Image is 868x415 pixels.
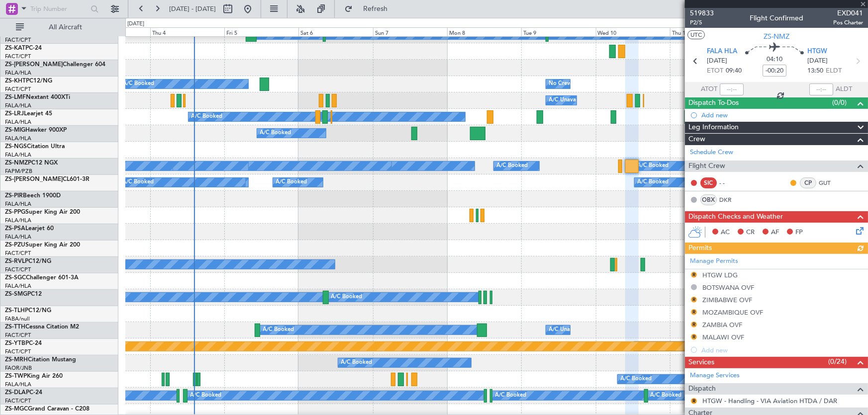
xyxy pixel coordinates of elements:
[122,175,154,190] div: A/C Booked
[637,175,669,190] div: A/C Booked
[5,193,61,199] a: ZS-PIRBeech 1900D
[276,175,307,190] div: A/C Booked
[719,178,742,187] div: - -
[190,388,221,403] div: A/C Booked
[707,56,727,66] span: [DATE]
[5,200,31,208] a: FALA/HLA
[521,27,595,36] div: Tue 9
[5,127,67,133] a: ZS-MIGHawker 900XP
[169,4,216,13] span: [DATE] - [DATE]
[764,31,789,42] span: ZS-NMZ
[746,228,755,238] span: CR
[5,291,42,297] a: ZS-SMGPC12
[5,364,32,372] a: FAOR/JNB
[191,109,222,124] div: A/C Booked
[670,27,744,36] div: Thu 11
[5,78,26,84] span: ZS-KHT
[702,397,837,405] a: HTGW - Handling - VIA Aviation HTDA / DAR
[767,55,782,65] span: 04:10
[690,8,714,18] span: 519833
[5,275,79,281] a: ZS-SGCChallenger 601-3A
[5,258,25,264] span: ZS-RVL
[620,372,652,387] div: A/C Booked
[263,323,294,337] div: A/C Booked
[5,373,27,379] span: ZS-TWP
[651,388,682,403] div: A/C Booked
[832,97,847,108] span: (0/0)
[5,118,31,126] a: FALA/HLA
[5,62,63,68] span: ZS-[PERSON_NAME]
[5,209,25,215] span: ZS-PPG
[637,159,669,173] div: A/C Booked
[5,390,26,396] span: ZS-DLA
[687,30,705,39] button: UTC
[127,20,144,28] div: [DATE]
[688,161,725,172] span: Flight Crew
[5,282,31,290] a: FALA/HLA
[5,340,25,346] span: ZS-YTB
[224,27,298,36] div: Fri 5
[495,388,526,403] div: A/C Booked
[701,84,717,94] span: ATOT
[819,178,841,187] a: GUT
[688,122,739,133] span: Leg Information
[5,258,51,264] a: ZS-RVLPC12/NG
[5,111,24,117] span: ZS-LRJ
[341,355,372,370] div: A/C Booked
[5,332,31,339] a: FACT/CPT
[5,176,90,182] a: ZS-[PERSON_NAME]CL601-3R
[331,290,363,305] div: A/C Booked
[5,242,80,248] a: ZS-PZUSuper King Air 200
[5,357,76,363] a: ZS-MRHCitation Mustang
[5,176,63,182] span: ZS-[PERSON_NAME]
[5,340,42,346] a: ZS-YTBPC-24
[807,66,823,76] span: 13:50
[5,94,26,100] span: ZS-LMF
[836,84,852,94] span: ALDT
[721,228,730,238] span: AC
[707,47,737,57] span: FALA HLA
[549,323,590,337] div: A/C Unavailable
[5,135,31,142] a: FALA/HLA
[355,5,396,12] span: Refresh
[707,66,723,76] span: ETOT
[688,211,783,223] span: Dispatch Checks and Weather
[800,177,816,188] div: CP
[123,77,155,91] div: A/C Booked
[340,1,399,17] button: Refresh
[5,406,90,412] a: ZS-MGCGrand Caravan - C208
[5,127,25,133] span: ZS-MIG
[5,233,31,241] a: FALA/HLA
[726,66,742,76] span: 09:40
[5,390,42,396] a: ZS-DLAPC-24
[298,27,373,36] div: Sat 6
[5,45,25,51] span: ZS-KAT
[688,97,739,109] span: Dispatch To-Dos
[5,69,31,77] a: FALA/HLA
[688,134,705,145] span: Crew
[596,27,670,36] div: Wed 10
[5,53,31,60] a: FACT/CPT
[5,217,31,224] a: FALA/HLA
[5,373,63,379] a: ZS-TWPKing Air 260
[5,94,70,100] a: ZS-LMFNextant 400XTi
[5,242,25,248] span: ZS-PZU
[5,275,26,281] span: ZS-SGC
[30,1,88,16] input: Trip Number
[5,226,25,232] span: ZS-PSA
[5,324,25,330] span: ZS-TTH
[690,371,740,381] a: Manage Services
[5,78,52,84] a: ZS-KHTPC12/NG
[807,56,828,66] span: [DATE]
[688,357,714,368] span: Services
[5,151,31,159] a: FALA/HLA
[690,148,733,158] a: Schedule Crew
[260,126,291,141] div: A/C Booked
[690,18,714,27] span: P2/5
[5,209,80,215] a: ZS-PPGSuper King Air 200
[5,111,52,117] a: ZS-LRJLearjet 45
[5,160,28,166] span: ZS-NMZ
[5,266,31,273] a: FACT/CPT
[5,62,105,68] a: ZS-[PERSON_NAME]Challenger 604
[5,226,54,232] a: ZS-PSALearjet 60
